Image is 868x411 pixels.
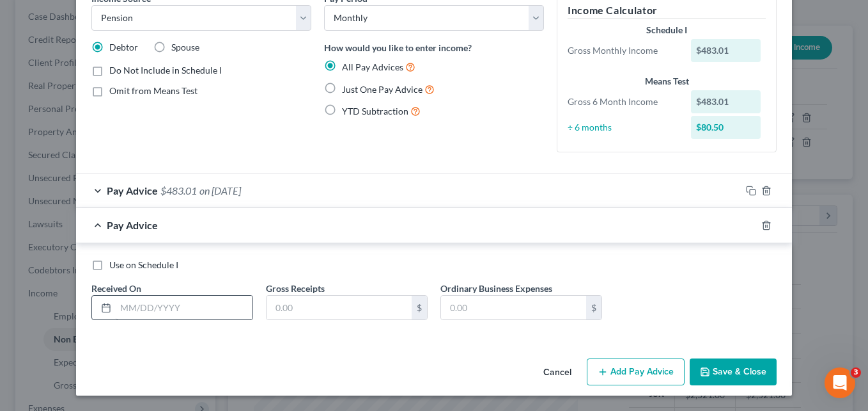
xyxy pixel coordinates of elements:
[109,42,138,52] span: Debtor
[691,39,761,62] div: $483.01
[587,359,685,385] button: Add Pay Advice
[109,85,198,96] span: Omit from Means Test
[691,116,761,139] div: $80.50
[116,296,252,320] input: MM/DD/YYYY
[266,282,325,295] label: Gross Receipts
[561,95,685,108] div: Gross 6 Month Income
[107,219,158,231] span: Pay Advice
[342,84,422,95] span: Just One Pay Advice
[160,184,197,197] span: $483.01
[412,296,427,320] div: $
[324,41,472,54] label: How would you like to enter income?
[533,360,582,385] button: Cancel
[109,259,178,270] span: Use on Schedule I
[561,121,685,134] div: ÷ 6 months
[851,367,861,378] span: 3
[107,184,158,197] span: Pay Advice
[561,44,685,57] div: Gross Monthly Income
[441,296,586,320] input: 0.00
[171,42,199,52] span: Spouse
[825,367,855,398] iframe: Intercom live chat
[91,283,141,294] span: Received On
[342,61,403,72] span: All Pay Advices
[109,65,222,76] span: Do Not Include in Schedule I
[690,359,777,385] button: Save & Close
[568,75,766,88] div: Means Test
[691,90,761,113] div: $483.01
[440,282,552,295] label: Ordinary Business Expenses
[342,106,408,117] span: YTD Subtraction
[568,3,766,19] h5: Income Calculator
[568,24,766,36] div: Schedule I
[199,184,241,197] span: on [DATE]
[267,296,412,320] input: 0.00
[586,296,601,320] div: $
